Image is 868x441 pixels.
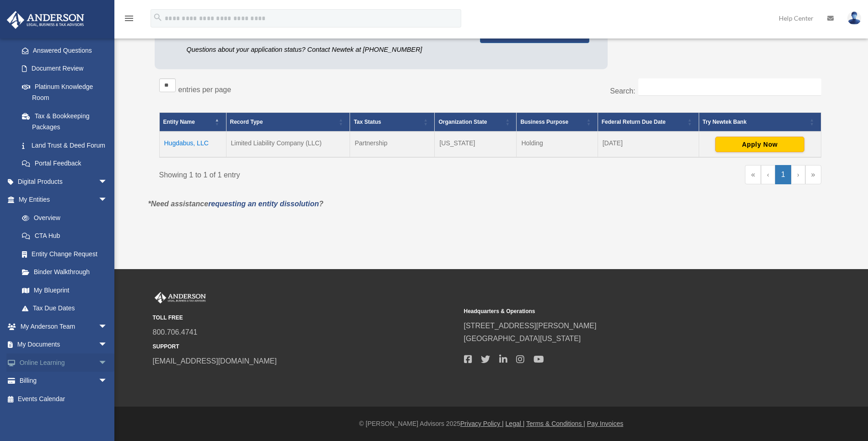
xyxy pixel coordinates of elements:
small: Headquarters & Operations [464,307,769,316]
a: Binder Walkthrough [13,263,117,281]
a: Terms & Conditions | [526,420,585,427]
td: Hugdabus, LLC [159,132,226,157]
a: Pay Invoices [587,420,623,427]
a: Last [805,165,821,184]
span: Entity Name [163,119,195,125]
a: [EMAIL_ADDRESS][DOMAIN_NAME] [153,357,277,365]
td: Partnership [350,132,435,157]
p: Questions about your application status? Contact Newtek at [PHONE_NUMBER] [187,44,466,55]
span: Business Purpose [520,119,568,125]
a: CTA Hub [13,227,117,245]
span: arrow_drop_down [98,317,117,336]
span: Federal Return Due Date [602,119,666,125]
em: *Need assistance ? [148,200,323,208]
a: Billingarrow_drop_down [6,372,121,390]
small: SUPPORT [153,342,458,352]
div: Showing 1 to 1 of 1 entry [159,165,484,182]
th: Record Type: Activate to sort [226,112,350,132]
a: Platinum Knowledge Room [13,77,121,107]
td: Holding [517,132,598,157]
a: Overview [13,209,112,227]
td: [DATE] [598,132,699,157]
span: arrow_drop_down [98,353,117,372]
th: Entity Name: Activate to invert sorting [159,112,226,132]
a: 1 [775,165,791,184]
a: My Documentsarrow_drop_down [6,336,121,354]
label: Search: [610,87,635,95]
img: Anderson Advisors Platinum Portal [153,292,208,304]
a: Digital Productsarrow_drop_down [6,172,121,191]
a: Entity Change Request [13,245,117,263]
i: menu [124,13,135,24]
span: arrow_drop_down [98,191,117,209]
a: My Anderson Teamarrow_drop_down [6,317,121,336]
a: My Blueprint [13,281,117,299]
a: menu [124,16,135,24]
a: Tax & Bookkeeping Packages [13,107,121,136]
span: Record Type [230,119,263,125]
a: Previous [761,165,775,184]
span: arrow_drop_down [98,336,117,354]
a: First [745,165,761,184]
div: © [PERSON_NAME] Advisors 2025 [114,418,868,430]
span: Organization State [438,119,487,125]
th: Try Newtek Bank : Activate to sort [699,112,821,132]
span: Tax Status [354,119,381,125]
img: Anderson Advisors Platinum Portal [4,11,87,29]
a: [STREET_ADDRESS][PERSON_NAME] [464,322,597,330]
a: Legal | [506,420,525,427]
a: My Entitiesarrow_drop_down [6,191,117,209]
th: Business Purpose: Activate to sort [517,112,598,132]
button: Apply Now [715,137,804,152]
a: Next [791,165,805,184]
th: Tax Status: Activate to sort [350,112,435,132]
a: Portal Feedback [13,154,121,173]
a: Online Learningarrow_drop_down [6,353,121,372]
th: Organization State: Activate to sort [435,112,517,132]
span: arrow_drop_down [98,372,117,391]
td: Limited Liability Company (LLC) [226,132,350,157]
i: search [153,12,163,22]
a: Events Calendar [6,390,121,408]
img: User Pic [847,11,861,25]
a: [GEOGRAPHIC_DATA][US_STATE] [464,335,581,342]
a: requesting an entity dissolution [208,200,319,208]
a: 800.706.4741 [153,328,198,336]
a: Tax Due Dates [13,299,117,318]
span: arrow_drop_down [98,172,117,191]
th: Federal Return Due Date: Activate to sort [598,112,699,132]
a: Land Trust & Deed Forum [13,136,121,154]
a: Answered Questions [13,41,121,60]
a: Privacy Policy | [460,420,504,427]
div: Try Newtek Bank [703,116,807,127]
a: Document Review [13,60,121,78]
td: [US_STATE] [435,132,517,157]
label: entries per page [178,86,232,94]
small: TOLL FREE [153,313,458,323]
